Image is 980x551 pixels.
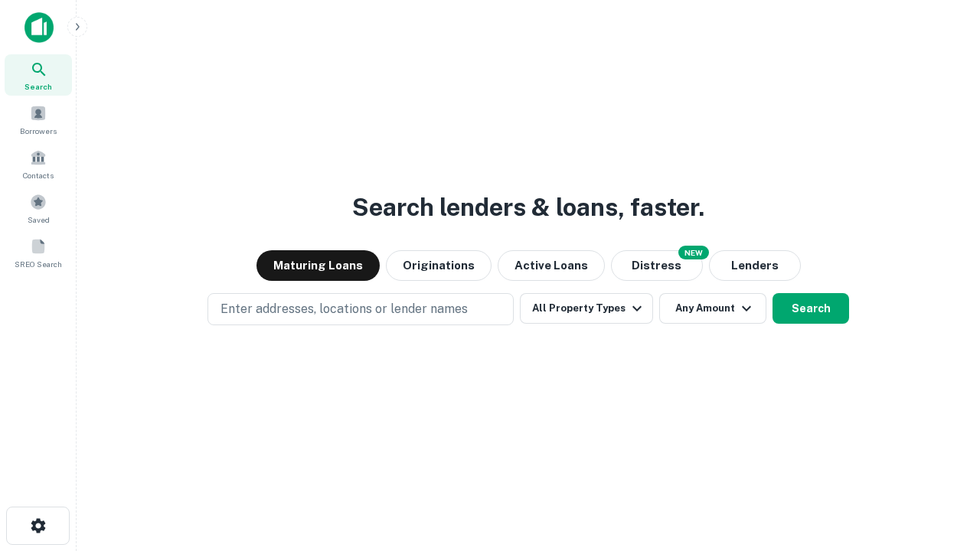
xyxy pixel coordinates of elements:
[5,187,72,229] a: Saved
[611,250,703,281] button: Search distressed loans with lien and other non-mortgage details.
[207,293,514,325] button: Enter addresses, locations or lender names
[24,12,54,43] img: capitalize-icon.png
[520,293,653,324] button: All Property Types
[220,300,468,318] p: Enter addresses, locations or lender names
[386,250,492,281] button: Originations
[5,143,72,184] a: Contacts
[5,232,72,273] a: SREO Search
[709,250,801,281] button: Lenders
[678,246,709,259] div: NEW
[5,54,72,96] a: Search
[28,214,50,226] span: Saved
[352,189,704,226] h3: Search lenders & loans, faster.
[903,429,980,502] iframe: Chat Widget
[20,125,57,137] span: Borrowers
[659,293,766,324] button: Any Amount
[773,293,849,324] button: Search
[5,99,72,140] a: Borrowers
[498,250,605,281] button: Active Loans
[23,169,54,181] span: Contacts
[256,250,380,281] button: Maturing Loans
[15,258,62,270] span: SREO Search
[24,80,52,93] span: Search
